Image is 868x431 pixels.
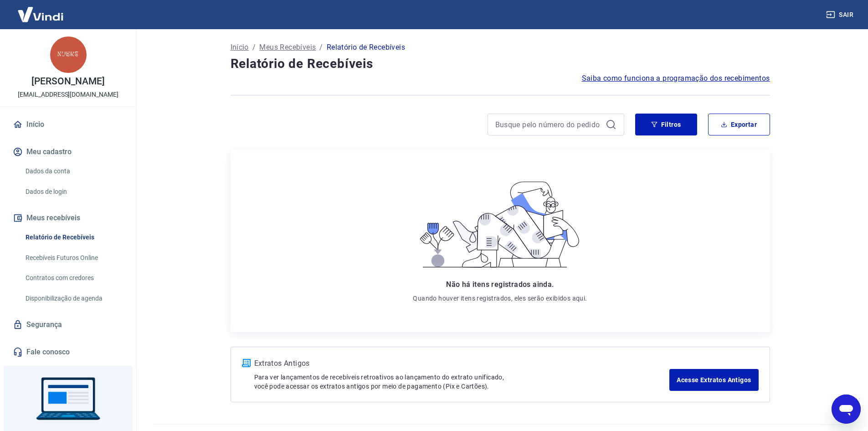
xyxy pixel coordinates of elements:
a: Acesse Extratos Antigos [669,369,758,391]
a: Disponibilização de agenda [22,289,125,308]
a: Meus Recebíveis [259,42,316,53]
p: Extratos Antigos [254,358,670,369]
button: Filtros [635,114,697,135]
a: Recebíveis Futuros Online [22,249,125,267]
input: Busque pelo número do pedido [495,118,602,131]
p: [PERSON_NAME] [31,77,104,86]
a: Início [11,114,125,135]
span: Não há itens registrados ainda. [446,280,554,289]
p: / [252,42,256,53]
a: Dados da conta [22,162,125,181]
h4: Relatório de Recebíveis [231,55,770,73]
button: Exportar [708,114,770,135]
img: ícone [242,359,251,367]
p: [EMAIL_ADDRESS][DOMAIN_NAME] [18,90,118,99]
a: Segurança [11,315,125,335]
a: Relatório de Recebíveis [22,228,125,247]
button: Meus recebíveis [11,208,125,228]
img: Vindi [11,0,70,28]
a: Fale conosco [11,342,125,362]
p: Quando houver itens registrados, eles serão exibidos aqui. [413,294,587,303]
a: Saiba como funciona a programação dos recebimentos [582,73,770,84]
img: 6fb17068-1d9d-40a7-b48a-6b5eadbda04d.jpeg [50,36,87,73]
iframe: Botão para abrir a janela de mensagens [832,395,861,424]
button: Meu cadastro [11,142,125,162]
a: Início [231,42,249,53]
a: Dados de login [22,182,125,201]
a: Contratos com credores [22,269,125,287]
p: Relatório de Recebíveis [327,42,405,53]
p: / [319,42,323,53]
p: Para ver lançamentos de recebíveis retroativos ao lançamento do extrato unificado, você pode aces... [254,373,670,391]
button: Sair [824,6,857,23]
